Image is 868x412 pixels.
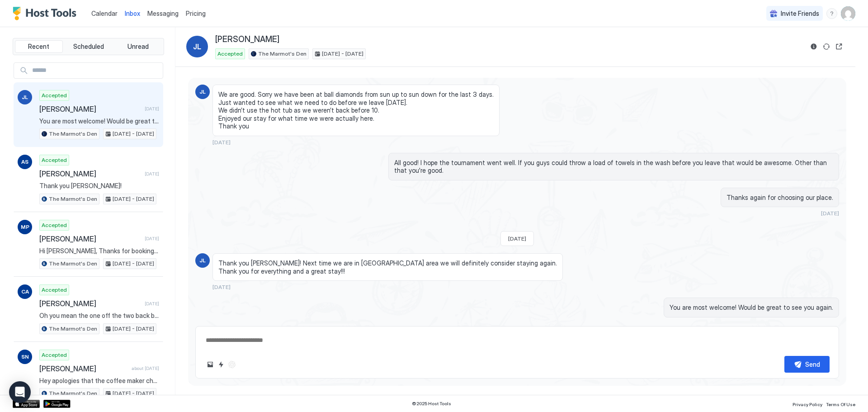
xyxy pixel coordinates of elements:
[21,158,28,166] span: AS
[394,159,833,175] span: All good! I hope the tournament went well. If you guys could throw a load of towels in the wash b...
[216,359,226,370] button: Quick reply
[21,288,29,296] span: CA
[147,9,179,17] span: Messaging
[15,40,63,53] button: Recent
[13,7,80,20] a: Host Tools Logo
[113,260,154,268] span: [DATE] - [DATE]
[808,41,819,52] button: Reservation information
[218,259,557,275] span: Thank you [PERSON_NAME]! Next time we are in [GEOGRAPHIC_DATA] area we will definitely consider s...
[49,325,97,333] span: The Marmot's Den
[28,43,49,51] span: Recent
[821,210,839,217] span: [DATE]
[508,235,526,242] span: [DATE]
[841,6,855,21] div: User profile
[834,41,844,52] button: Open reservation
[205,359,216,370] button: Upload image
[145,106,159,112] span: [DATE]
[39,117,159,125] span: You are most welcome! Would be great to see you again.
[13,400,40,408] a: App Store
[412,401,451,407] span: © 2025 Host Tools
[186,9,206,18] span: Pricing
[826,8,837,19] div: menu
[39,312,159,320] span: Oh you mean the one off the two back bedrooms? Have never heard it called that before. 😊
[91,9,118,17] span: Calendar
[39,234,141,243] span: [PERSON_NAME]
[49,260,97,268] span: The Marmot's Den
[43,400,71,408] a: Google Play Store
[39,377,159,385] span: Hey apologies that the coffee maker chose you guys to blow up on. Hope you enjoyed your stay!
[217,50,243,58] span: Accepted
[826,399,855,408] a: Terms Of Use
[114,40,162,53] button: Unread
[199,88,206,96] span: JL
[21,353,29,361] span: SN
[145,236,159,242] span: [DATE]
[39,182,159,190] span: Thank you [PERSON_NAME]!
[113,195,154,203] span: [DATE] - [DATE]
[21,223,29,231] span: MP
[726,194,833,202] span: Thanks again for choosing our place.
[39,104,141,114] span: [PERSON_NAME]
[113,130,154,138] span: [DATE] - [DATE]
[73,43,104,51] span: Scheduled
[49,389,97,398] span: The Marmot's Den
[132,365,159,371] span: about [DATE]
[39,247,159,255] span: Hi [PERSON_NAME], Thanks for booking our place! I'll send you more details including check-in ins...
[125,9,140,18] a: Inbox
[49,195,97,203] span: The Marmot's Den
[145,171,159,177] span: [DATE]
[826,402,855,407] span: Terms Of Use
[22,93,28,101] span: JL
[258,50,307,58] span: The Marmot's Den
[91,9,118,18] a: Calendar
[212,284,231,290] span: [DATE]
[39,299,141,308] span: [PERSON_NAME]
[193,41,201,52] span: JL
[199,256,206,265] span: JL
[42,91,67,99] span: Accepted
[9,381,31,403] div: Open Intercom Messenger
[127,43,149,51] span: Unread
[28,63,163,78] input: Input Field
[322,50,363,58] span: [DATE] - [DATE]
[781,9,819,18] span: Invite Friends
[821,41,832,52] button: Sync reservation
[113,325,154,333] span: [DATE] - [DATE]
[212,139,231,146] span: [DATE]
[42,221,67,229] span: Accepted
[42,156,67,164] span: Accepted
[13,38,164,55] div: tab-group
[215,34,279,45] span: [PERSON_NAME]
[805,360,820,369] div: Send
[147,9,179,18] a: Messaging
[784,356,830,373] button: Send
[49,130,97,138] span: The Marmot's Den
[65,40,113,53] button: Scheduled
[145,301,159,307] span: [DATE]
[125,9,140,17] span: Inbox
[793,399,822,408] a: Privacy Policy
[793,402,822,407] span: Privacy Policy
[39,169,141,178] span: [PERSON_NAME]
[42,286,67,294] span: Accepted
[39,364,128,373] span: [PERSON_NAME]
[113,389,154,398] span: [DATE] - [DATE]
[218,90,494,130] span: We are good. Sorry we have been at ball diamonds from sun up to sun down for the last 3 days. Jus...
[42,351,67,359] span: Accepted
[670,303,833,312] span: You are most welcome! Would be great to see you again.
